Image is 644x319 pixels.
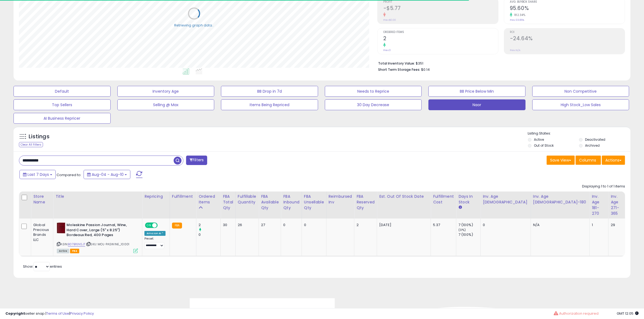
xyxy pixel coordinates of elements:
div: Repricing [144,194,167,199]
label: Archived [585,143,600,148]
button: Naor [428,99,526,110]
button: Top Sellers [14,99,111,110]
div: Displaying 1 to 1 of 1 items [582,184,625,189]
div: Fulfillment [172,194,194,199]
div: Inv. Age [DEMOGRAPHIC_DATA]-180 [533,194,587,205]
span: Compared to: [57,172,81,177]
div: 26 [238,223,255,227]
span: Last 7 Days [28,172,49,177]
small: (0%) [458,228,466,232]
div: FBA Total Qty [223,194,233,211]
button: Filters [186,156,207,165]
div: Days In Stock [458,194,478,205]
span: Columns [579,157,596,163]
small: Prev: $0.00 [383,18,396,22]
div: Inv. Age [DEMOGRAPHIC_DATA] [483,194,529,205]
div: N/A [533,223,585,227]
div: 1 [592,223,604,227]
button: Needs to Reprice [325,86,422,97]
div: Inv. Age 271-365 [611,194,625,216]
button: Non Competitive [532,86,629,97]
small: Prev: 33.86% [510,18,524,22]
button: Items Being Repriced [221,99,318,110]
h2: -24.64% [510,35,625,43]
th: Total inventory reimbursement - number of items added back to fulfillable inventory [326,192,354,219]
div: 27 [261,223,277,227]
div: 0 [483,223,527,227]
div: 0 [199,232,220,237]
span: Aug-04 - Aug-10 [92,172,124,177]
button: Save View [547,156,575,165]
div: Est. Out Of Stock Date [379,194,428,199]
div: 29 [611,223,623,227]
div: Ordered Items [199,194,218,205]
p: Listing States: [528,131,630,136]
div: Preset: [144,237,166,249]
b: Moleskine Passion Journal, Wine, Hard Cover, Large (5" x 8.25") Bordeaux Red, 400 Pages [67,223,132,239]
button: High Stock_Low Sales [532,99,629,110]
label: Active [534,137,544,142]
div: Clear All Filters [19,142,43,147]
div: 7 (100%) [458,223,480,227]
button: Default [14,86,111,97]
small: Prev: 0 [383,49,391,52]
div: FBA Available Qty [261,194,279,211]
div: Amazon AI * [144,231,166,236]
img: 31HSJOuL7fL._SL40_.jpg [57,223,65,233]
h2: 95.60% [510,5,625,12]
small: Prev: N/A [510,49,520,52]
button: Aug-04 - Aug-10 [84,170,130,179]
span: Show: entries [23,264,62,269]
span: OFF [157,223,166,228]
span: Profit [383,1,498,4]
h2: -$5.77 [383,5,498,12]
div: FBA inbound Qty [283,194,299,211]
div: ASIN: [57,223,138,253]
li: $351 [378,60,621,66]
h5: Listings [29,133,49,140]
label: Out of Stock [534,143,554,148]
button: Actions [602,156,625,165]
span: Avg. Buybox Share [510,1,625,4]
div: 7 (100%) [458,232,480,237]
span: ON [146,223,152,228]
div: 0 [304,223,322,227]
div: Fulfillable Quantity [238,194,256,205]
div: 0 [283,223,298,227]
span: Ordered Items [383,31,498,34]
div: 2 [199,223,220,227]
button: 30 Day Decrease [325,99,422,110]
div: FBA Reserved Qty [356,194,375,211]
button: Last 7 Days [19,170,56,179]
span: $0.14 [421,67,430,72]
div: Store Name [33,194,51,205]
div: FBA Unsellable Qty [304,194,324,211]
p: [DATE] [379,223,427,227]
div: 2 [356,223,373,227]
div: Inv. Age 181-270 [592,194,606,216]
span: ROI [510,31,625,34]
div: Fulfillment Cost [433,194,454,205]
button: Columns [576,156,601,165]
div: 30 [223,223,231,227]
button: Inventory Age [117,86,214,97]
b: Short Term Storage Fees: [378,67,420,72]
button: Selling @ Max [117,99,214,110]
div: Global Precious Brands LLC [33,223,49,242]
small: FBA [172,223,182,229]
div: 5.37 [433,223,452,227]
h2: 2 [383,35,498,43]
small: 182.34% [512,13,526,17]
span: | SKU: MOL-PASWINE_10001 [86,242,129,246]
button: BB Price Below Min [428,86,526,97]
label: Deactivated [585,137,605,142]
div: Retrieving graph data.. [174,23,214,28]
b: Total Inventory Value: [378,61,415,66]
button: AI Business Repricer [14,113,111,124]
small: Days In Stock. [458,205,462,210]
a: B07B16NSJT [68,242,85,247]
div: Title [55,194,140,199]
span: All listings currently available for purchase on Amazon [57,249,69,253]
div: Reimbursed Inv [329,194,352,205]
button: BB Drop in 7d [221,86,318,97]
